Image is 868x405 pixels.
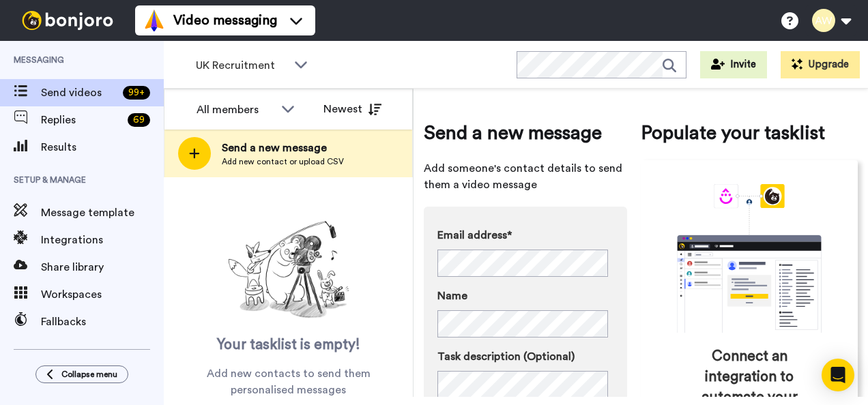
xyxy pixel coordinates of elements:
[143,10,165,31] img: vm-color.svg
[184,365,392,398] span: Add new contacts to send them personalised messages
[700,51,767,78] button: Invite
[128,113,150,127] div: 69
[437,288,467,304] span: Name
[41,232,164,248] span: Integrations
[41,139,164,155] span: Results
[220,215,357,325] img: ready-set-action.png
[123,86,150,100] div: 99 +
[41,314,164,330] span: Fallbacks
[641,119,858,147] span: Populate your tasklist
[41,85,117,101] span: Send videos
[822,359,854,391] div: Open Intercom Messenger
[781,51,860,78] button: Upgrade
[196,57,287,74] span: UK Recruitment
[222,156,344,167] span: Add new contact or upload CSV
[437,348,613,365] label: Task description (Optional)
[41,112,122,128] span: Replies
[647,184,852,333] div: animation
[173,11,277,30] span: Video messaging
[437,227,613,243] label: Email address*
[222,140,344,156] span: Send a new message
[41,286,164,303] span: Workspaces
[424,160,627,193] span: Add someone's contact details to send them a video message
[197,102,274,118] div: All members
[217,335,360,355] span: Your tasklist is empty!
[41,205,164,221] span: Message template
[16,11,119,30] img: bj-logo-header-white.svg
[424,119,627,147] span: Send a new message
[41,259,164,275] span: Share library
[313,95,392,123] button: Newest
[61,369,117,380] span: Collapse menu
[35,365,128,383] button: Collapse menu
